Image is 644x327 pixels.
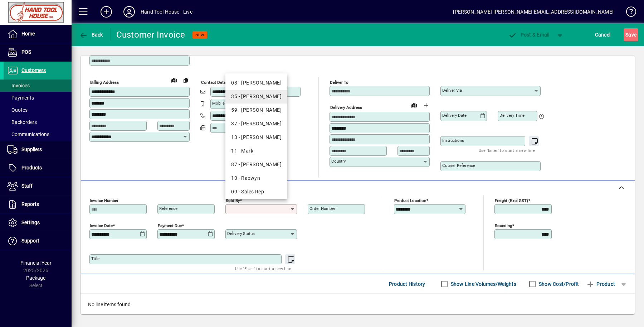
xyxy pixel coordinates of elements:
[225,117,287,131] mat-option: 37 - Kelvin
[118,5,141,18] button: Profile
[231,93,282,100] div: 35 - [PERSON_NAME]
[508,32,550,38] span: ost & Email
[453,6,614,18] div: [PERSON_NAME] [PERSON_NAME][EMAIL_ADDRESS][DOMAIN_NAME]
[195,33,204,37] span: NEW
[386,278,428,290] button: Product History
[4,25,72,43] a: Home
[20,260,52,266] span: Financial Year
[4,92,72,104] a: Payments
[26,275,45,281] span: Package
[479,146,535,154] mat-hint: Use 'Enter' to start a new line
[21,49,31,55] span: POS
[21,183,33,189] span: Staff
[235,264,291,273] mat-hint: Use 'Enter' to start a new line
[116,29,185,40] div: Customer Invoice
[180,74,191,86] button: Copy to Delivery address
[4,141,72,159] a: Suppliers
[389,278,425,290] span: Product History
[409,99,420,111] a: View on map
[21,238,39,244] span: Support
[7,83,30,88] span: Invoices
[95,5,118,18] button: Add
[499,113,525,118] mat-label: Delivery time
[226,198,240,203] mat-label: Sold by
[225,104,287,117] mat-option: 59 - CRAIG
[4,159,72,177] a: Products
[231,147,282,155] div: 11 - Mark
[227,231,255,236] mat-label: Delivery status
[81,294,635,316] div: No line items found
[141,6,192,18] div: Hand Tool House - Live
[4,116,72,128] a: Backorders
[4,80,72,92] a: Invoices
[582,278,619,290] button: Product
[595,29,611,40] span: Cancel
[420,100,431,111] button: Choose address
[4,232,72,250] a: Support
[90,223,113,228] mat-label: Invoice date
[309,206,335,211] mat-label: Order number
[621,1,635,25] a: Knowledge Base
[624,28,638,41] button: Save
[72,28,111,41] app-page-header-button: Back
[4,128,72,140] a: Communications
[77,28,105,41] button: Back
[7,131,49,137] span: Communications
[225,185,287,199] mat-option: 09 - Sales Rep
[331,159,346,164] mat-label: Country
[158,223,182,228] mat-label: Payment due
[593,28,613,41] button: Cancel
[537,280,579,288] label: Show Cost/Profit
[21,67,46,73] span: Customers
[225,90,287,104] mat-option: 35 - Cheri De Baugh
[231,106,282,114] div: 59 - [PERSON_NAME]
[21,31,35,37] span: Home
[225,76,287,90] mat-option: 03 - Campbell
[21,146,42,152] span: Suppliers
[225,172,287,185] mat-option: 10 - Raewyn
[4,104,72,116] a: Quotes
[225,144,287,158] mat-option: 11 - Mark
[169,74,180,86] a: View on map
[521,32,524,38] span: P
[330,80,348,85] mat-label: Deliver To
[625,29,636,40] span: ave
[4,43,72,61] a: POS
[504,28,553,41] button: Post & Email
[4,214,72,232] a: Settings
[442,88,462,93] mat-label: Deliver via
[442,163,475,168] mat-label: Courier Reference
[231,134,282,141] div: 13 - [PERSON_NAME]
[21,165,42,170] span: Products
[231,161,282,168] div: 87 - [PERSON_NAME]
[586,278,615,290] span: Product
[4,196,72,213] a: Reports
[4,177,72,195] a: Staff
[7,107,28,113] span: Quotes
[21,201,39,207] span: Reports
[90,198,118,203] mat-label: Invoice number
[495,198,528,203] mat-label: Freight (excl GST)
[442,138,464,143] mat-label: Instructions
[394,198,426,203] mat-label: Product location
[7,95,34,101] span: Payments
[7,119,37,125] span: Backorders
[225,158,287,172] mat-option: 87 - Matt
[21,220,40,225] span: Settings
[231,120,282,128] div: 37 - [PERSON_NAME]
[225,131,287,144] mat-option: 13 - Lucy Dipple
[231,188,282,196] div: 09 - Sales Rep
[231,174,282,182] div: 10 - Raewyn
[442,113,467,118] mat-label: Delivery date
[79,32,103,38] span: Back
[212,101,225,106] mat-label: Mobile
[91,256,99,261] mat-label: Title
[449,280,516,288] label: Show Line Volumes/Weights
[625,32,628,38] span: S
[159,206,177,211] mat-label: Reference
[231,79,282,87] div: 03 - [PERSON_NAME]
[495,223,512,228] mat-label: Rounding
